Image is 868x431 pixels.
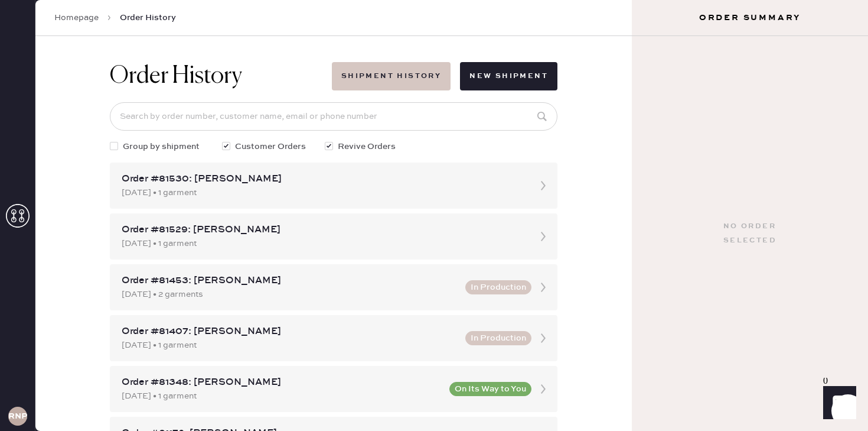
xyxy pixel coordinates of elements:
[122,390,442,403] div: [DATE] • 1 garment
[338,140,396,153] span: Revive Orders
[235,140,306,153] span: Customer Orders
[465,280,531,294] button: In Production
[632,12,868,24] h3: Order Summary
[54,12,99,24] a: Homepage
[122,172,524,186] div: Order #81530: [PERSON_NAME]
[122,288,458,301] div: [DATE] • 2 garments
[110,62,242,90] h1: Order History
[110,102,557,131] input: Search by order number, customer name, email or phone number
[460,62,557,90] button: New Shipment
[8,412,27,420] h3: RNPA
[122,339,458,352] div: [DATE] • 1 garment
[465,331,531,345] button: In Production
[812,378,863,429] iframe: Front Chat
[120,12,176,24] span: Order History
[723,219,776,248] div: No order selected
[123,140,200,153] span: Group by shipment
[122,237,524,250] div: [DATE] • 1 garment
[449,382,531,396] button: On Its Way to You
[122,186,524,199] div: [DATE] • 1 garment
[122,274,458,288] div: Order #81453: [PERSON_NAME]
[332,62,451,90] button: Shipment History
[122,325,458,339] div: Order #81407: [PERSON_NAME]
[122,223,524,237] div: Order #81529: [PERSON_NAME]
[122,375,442,390] div: Order #81348: [PERSON_NAME]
